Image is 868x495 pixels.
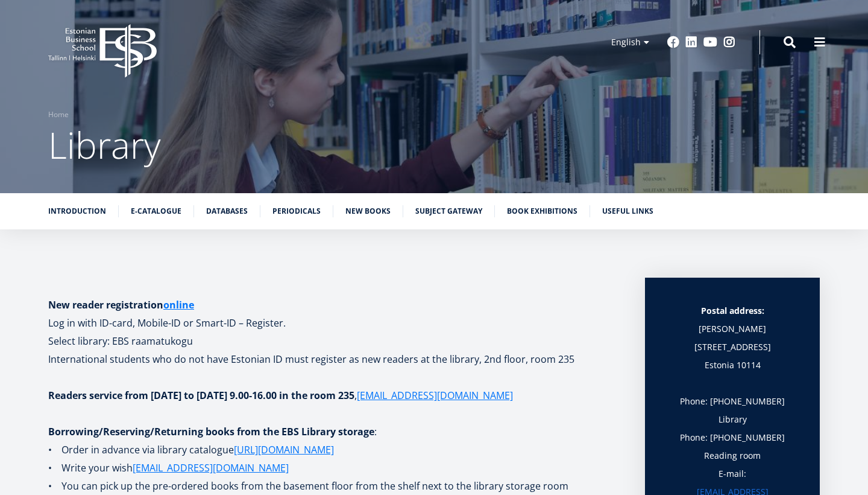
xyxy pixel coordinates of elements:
[163,296,194,314] a: online
[357,386,513,404] a: [EMAIL_ADDRESS][DOMAIN_NAME]
[206,205,248,217] a: Databases
[48,298,194,311] strong: New reader registration
[669,429,796,465] p: Phone: [PHONE_NUMBER] Reading room
[602,205,653,217] a: Useful links
[48,423,621,441] p: :
[48,386,621,404] p: ,
[48,389,354,402] strong: Readers service from [DATE] to [DATE] 9.00-16.00 in the room 235
[272,205,321,217] a: Periodicals
[507,205,577,217] a: Book exhibitions
[131,205,181,217] a: E-catalogue
[685,36,697,48] a: Linkedin
[415,205,482,217] a: Subject Gateway
[669,320,796,374] p: [PERSON_NAME][STREET_ADDRESS] Estonia 10114
[234,441,334,459] a: [URL][DOMAIN_NAME]
[667,36,679,48] a: Facebook
[345,205,391,217] a: New books
[703,36,717,48] a: Youtube
[669,392,796,429] p: Phone: [PHONE_NUMBER] Library
[48,425,374,438] strong: Borrowing/Reserving/Returning books from the EBS Library storage
[701,305,764,316] strong: Postal address:
[723,36,735,48] a: Instagram
[48,332,621,368] p: Select library: EBS raamatukogu International students who do not have Estonian ID must register ...
[133,459,289,477] a: [EMAIL_ADDRESS][DOMAIN_NAME]
[48,120,161,170] span: Library
[48,296,621,332] p: Log in with ID-card, Mobile-ID or Smart-ID – Register.
[48,109,69,121] a: Home
[48,205,106,217] a: Introduction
